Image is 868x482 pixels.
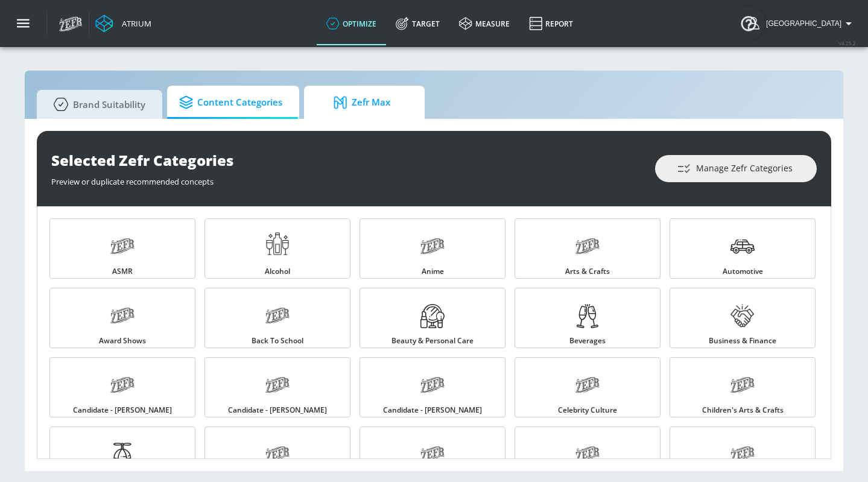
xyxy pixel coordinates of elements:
[179,88,282,117] span: Content Categories
[112,268,133,275] span: ASMR
[422,268,444,275] span: Anime
[515,288,661,348] a: Beverages
[51,170,643,187] div: Preview or duplicate recommended concepts
[558,407,617,414] span: Celebrity Culture
[360,218,505,279] a: Anime
[391,337,474,344] span: Beauty & Personal Care
[49,357,195,417] a: Candidate - [PERSON_NAME]
[655,155,817,182] button: Manage Zefr Categories
[702,407,784,414] span: Children's Arts & Crafts
[748,16,856,31] button: [GEOGRAPHIC_DATA]
[519,2,583,45] a: Report
[515,357,661,417] a: Celebrity Culture
[117,18,151,29] div: Atrium
[515,218,661,279] a: Arts & Crafts
[95,14,151,33] a: Atrium
[360,288,505,348] a: Beauty & Personal Care
[316,88,408,117] span: Zefr Max
[204,288,350,348] a: Back to School
[49,288,195,348] a: Award Shows
[679,161,793,176] span: Manage Zefr Categories
[569,337,606,344] span: Beverages
[670,218,816,279] a: Automotive
[252,337,303,344] span: Back to School
[49,218,195,279] a: ASMR
[360,357,505,417] a: Candidate - [PERSON_NAME]
[317,2,386,45] a: optimize
[228,407,327,414] span: Candidate - [PERSON_NAME]
[565,268,610,275] span: Arts & Crafts
[383,407,482,414] span: Candidate - [PERSON_NAME]
[99,337,146,344] span: Award Shows
[449,2,519,45] a: measure
[709,337,776,344] span: Business & Finance
[73,407,172,414] span: Candidate - [PERSON_NAME]
[839,40,856,46] span: v 4.25.2
[204,357,350,417] a: Candidate - [PERSON_NAME]
[49,90,145,119] span: Brand Suitability
[670,288,816,348] a: Business & Finance
[723,268,763,275] span: Automotive
[732,6,765,40] button: Open Resource Center
[386,2,449,45] a: Target
[51,150,643,170] div: Selected Zefr Categories
[761,19,841,28] span: login as: madison.peach@zefr.com
[265,268,290,275] span: Alcohol
[204,218,350,279] a: Alcohol
[670,357,816,417] a: Children's Arts & Crafts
